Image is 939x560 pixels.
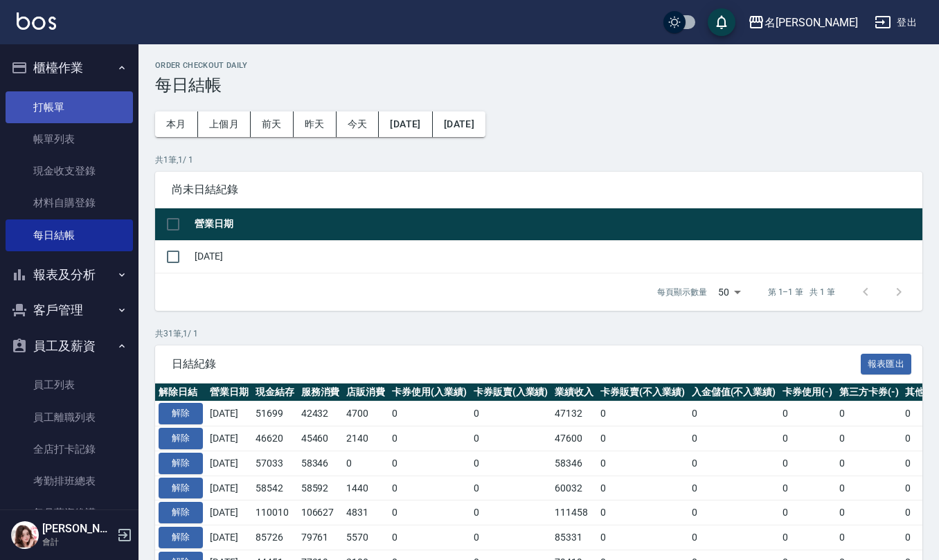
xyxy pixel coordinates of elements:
button: 昨天 [294,111,337,137]
td: 0 [597,525,688,550]
td: 58346 [551,451,597,476]
button: 報表匯出 [861,354,912,375]
button: 前天 [251,111,294,137]
td: [DATE] [206,476,252,500]
div: 名[PERSON_NAME] [764,14,858,31]
a: 員工離職列表 [6,401,133,433]
td: 0 [779,525,836,550]
button: 員工及薪資 [6,328,133,364]
button: 報表及分析 [6,257,133,293]
td: 0 [470,426,552,451]
td: [DATE] [206,525,252,550]
td: 1440 [343,476,388,500]
td: 85331 [551,525,597,550]
td: [DATE] [191,240,922,273]
td: 0 [779,500,836,525]
button: 名[PERSON_NAME] [742,8,864,37]
td: 0 [836,476,902,500]
th: 解除日結 [155,383,206,401]
td: 58542 [252,476,298,500]
button: 解除 [159,502,203,523]
td: 45460 [298,426,343,451]
button: 今天 [337,111,379,137]
td: 110010 [252,500,298,525]
button: 解除 [159,428,203,449]
th: 卡券使用(入業績) [388,383,470,401]
th: 服務消費 [298,383,343,401]
td: 60032 [551,476,597,500]
td: 0 [836,401,902,426]
button: 客戶管理 [6,292,133,328]
td: 0 [779,451,836,476]
td: 58592 [298,476,343,500]
button: [DATE] [433,111,485,137]
th: 第三方卡券(-) [836,383,902,401]
td: 51699 [252,401,298,426]
th: 入金儲值(不入業績) [688,383,780,401]
td: 0 [836,451,902,476]
td: 0 [470,476,552,500]
a: 帳單列表 [6,123,133,155]
td: 0 [688,426,780,451]
td: 46620 [252,426,298,451]
span: 日結紀錄 [172,357,861,371]
td: 0 [836,525,902,550]
a: 材料自購登錄 [6,187,133,219]
img: Logo [17,12,56,30]
th: 現金結存 [252,383,298,401]
img: Person [11,521,39,549]
button: 本月 [155,111,198,137]
p: 共 31 筆, 1 / 1 [155,327,922,340]
a: 報表匯出 [861,356,912,370]
th: 卡券使用(-) [779,383,836,401]
td: 58346 [298,451,343,476]
td: 0 [388,476,470,500]
a: 現金收支登錄 [6,155,133,187]
td: 106627 [298,500,343,525]
h2: Order checkout daily [155,61,922,70]
td: 0 [388,525,470,550]
span: 尚未日結紀錄 [172,183,906,197]
td: 0 [597,476,688,500]
th: 營業日期 [191,208,922,241]
button: 解除 [159,453,203,474]
td: 57033 [252,451,298,476]
p: 會計 [42,536,113,548]
td: 0 [470,525,552,550]
h5: [PERSON_NAME] [42,522,113,536]
button: 解除 [159,478,203,499]
td: 0 [388,426,470,451]
button: save [708,8,735,36]
td: 0 [779,476,836,500]
td: 0 [597,500,688,525]
h3: 每日結帳 [155,75,922,95]
td: 0 [688,476,780,500]
td: 111458 [551,500,597,525]
td: [DATE] [206,426,252,451]
td: 0 [597,426,688,451]
td: 0 [836,500,902,525]
td: 0 [836,426,902,451]
td: 47132 [551,401,597,426]
button: 解除 [159,527,203,548]
td: 0 [597,451,688,476]
td: 0 [688,451,780,476]
div: 50 [713,273,746,311]
td: 4700 [343,401,388,426]
td: [DATE] [206,401,252,426]
p: 每頁顯示數量 [657,286,707,298]
button: 登出 [869,10,922,35]
td: 0 [388,401,470,426]
p: 第 1–1 筆 共 1 筆 [768,286,835,298]
td: [DATE] [206,500,252,525]
td: 0 [688,401,780,426]
td: 0 [343,451,388,476]
td: 47600 [551,426,597,451]
td: 5570 [343,525,388,550]
td: 79761 [298,525,343,550]
th: 店販消費 [343,383,388,401]
td: 0 [597,401,688,426]
th: 營業日期 [206,383,252,401]
td: 0 [388,451,470,476]
td: 42432 [298,401,343,426]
